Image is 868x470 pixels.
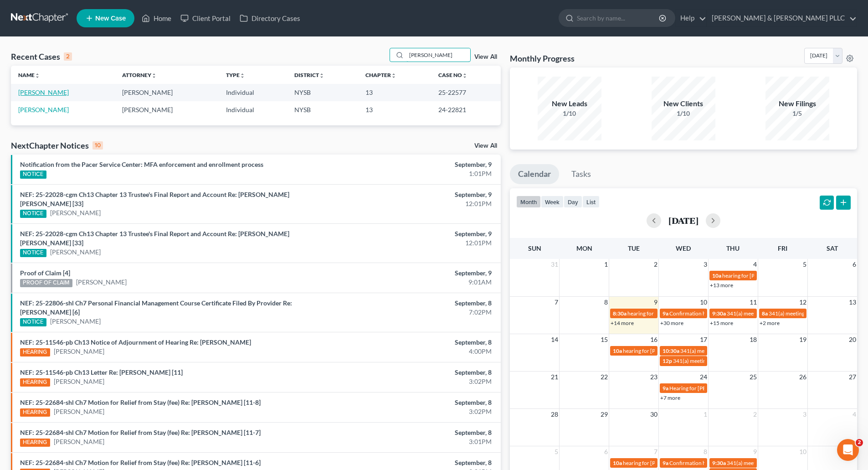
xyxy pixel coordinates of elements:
a: [PERSON_NAME] [54,407,104,416]
a: View All [474,143,497,149]
a: [PERSON_NAME] [18,88,69,96]
span: hearing for [PERSON_NAME] & [PERSON_NAME] [627,310,746,317]
span: 31 [550,259,559,270]
span: 21 [550,372,559,382]
a: NEF: 25-22684-shl Ch7 Motion for Relief from Stay (fee) Re: [PERSON_NAME] [11-8] [20,398,261,406]
span: 10a [613,460,622,466]
span: 23 [649,372,658,382]
a: Nameunfold_more [18,72,40,78]
div: September, 8 [340,458,492,467]
div: September, 8 [340,398,492,407]
div: HEARING [20,439,50,447]
td: [PERSON_NAME] [115,101,219,118]
span: 3 [703,259,708,270]
div: NOTICE [20,210,46,218]
i: unfold_more [240,73,245,78]
a: +30 more [660,320,683,326]
div: 9:01AM [340,278,492,287]
a: Chapterunfold_more [365,72,396,78]
span: 25 [749,372,758,382]
a: [PERSON_NAME] [54,347,104,356]
span: 2 [856,439,863,446]
a: Tasks [563,164,599,184]
div: 7:02PM [340,308,492,317]
td: Individual [219,101,287,118]
span: hearing for [PERSON_NAME] [PERSON_NAME] [722,272,836,279]
span: 28 [550,409,559,420]
span: 10a [712,272,721,279]
div: 1/5 [765,109,829,118]
input: Search by name... [577,10,660,26]
div: Recent Cases [11,51,72,62]
span: 24 [699,372,708,382]
span: Tue [628,244,640,252]
div: 3:01PM [340,437,492,446]
span: 16 [649,334,658,345]
button: month [516,196,541,208]
iframe: Intercom live chat [837,439,859,461]
span: 15 [600,334,609,345]
span: 8:30a [613,310,627,317]
a: Home [137,10,176,26]
div: 4:00PM [340,347,492,356]
span: 4 [852,409,857,420]
a: NEF: 25-22684-shl Ch7 Motion for Relief from Stay (fee) Re: [PERSON_NAME] [11-6] [20,459,261,466]
div: September, 8 [340,428,492,437]
h2: [DATE] [668,216,699,225]
a: [PERSON_NAME] & [PERSON_NAME] PLLC [707,10,857,26]
span: Wed [676,244,691,252]
span: 341(a) meeting for [PERSON_NAME] & [PERSON_NAME] [727,460,863,466]
h3: Monthly Progress [510,53,575,64]
a: Directory Cases [235,10,305,26]
span: 14 [550,334,559,345]
div: 1:01PM [340,169,492,178]
div: 10 [92,141,103,150]
a: NEF: 25-22028-cgm Ch13 Chapter 13 Trustee's Final Report and Account Re: [PERSON_NAME] [PERSON_NA... [20,191,289,207]
button: day [564,196,582,208]
a: Notification from the Pacer Service Center: MFA enforcement and enrollment process [20,160,263,168]
a: +13 more [710,282,733,289]
div: NextChapter Notices [11,140,103,151]
div: New Clients [652,98,715,109]
span: Confirmation hearing for [PERSON_NAME] [669,460,773,466]
span: 2 [653,259,658,270]
div: September, 8 [340,368,492,377]
span: 22 [600,372,609,382]
span: 7 [554,297,559,308]
div: PROOF OF CLAIM [20,279,72,287]
input: Search by name... [406,48,470,62]
a: NEF: 25-11546-pb Ch13 Notice of Adjournment of Hearing Re: [PERSON_NAME] [20,338,251,346]
div: 12:01PM [340,238,492,248]
div: NOTICE [20,318,46,326]
td: Individual [219,84,287,101]
div: New Filings [765,98,829,109]
span: 29 [600,409,609,420]
a: Districtunfold_more [294,72,324,78]
td: 25-22577 [431,84,501,101]
a: Typeunfold_more [226,72,245,78]
span: 7 [653,446,658,457]
div: HEARING [20,408,50,417]
a: Case Nounfold_more [438,72,467,78]
span: 341(a) meeting for [PERSON_NAME] [680,347,768,354]
i: unfold_more [462,73,467,78]
span: 27 [848,372,857,382]
span: Sat [827,244,838,252]
a: Calendar [510,164,559,184]
span: 341(a) meeting for [PERSON_NAME] [769,310,857,317]
i: unfold_more [391,73,396,78]
span: 5 [802,259,807,270]
td: 13 [358,101,431,118]
td: NYSB [287,84,358,101]
div: September, 9 [340,160,492,169]
span: 11 [749,297,758,308]
a: Client Portal [176,10,235,26]
span: 6 [603,446,609,457]
span: Thu [726,244,740,252]
span: 341(a) meeting for [PERSON_NAME] [727,310,815,317]
span: 12 [798,297,807,308]
a: NEF: 25-22684-shl Ch7 Motion for Relief from Stay (fee) Re: [PERSON_NAME] [11-7] [20,429,261,436]
div: September, 8 [340,338,492,347]
span: 9 [752,446,758,457]
a: NEF: 25-11546-pb Ch13 Letter Re: [PERSON_NAME] [11] [20,368,183,376]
